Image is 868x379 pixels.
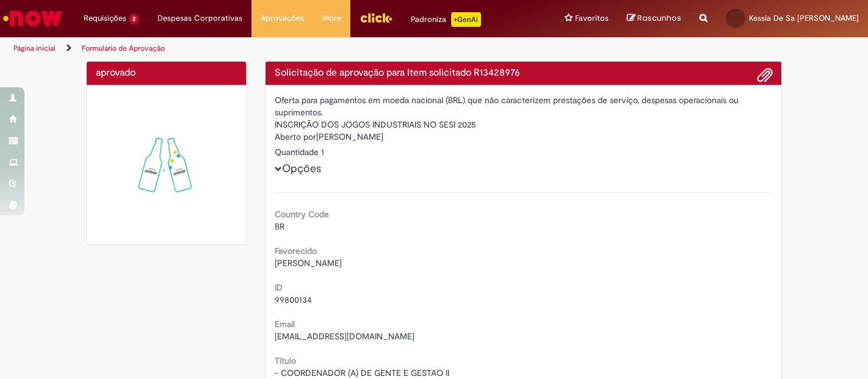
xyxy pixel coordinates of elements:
[157,12,242,24] span: Despesas Corporativas
[275,118,773,131] div: INSCRIÇÃO DOS JOGOS INDUSTRIAIS NO SESI 2025
[749,13,859,23] span: Kessia De Sa [PERSON_NAME]
[275,331,414,342] span: [EMAIL_ADDRESS][DOMAIN_NAME]
[451,12,481,27] p: +GenAi
[275,258,342,269] span: [PERSON_NAME]
[96,68,237,79] h4: aprovado
[275,282,283,293] b: ID
[411,12,481,27] div: Padroniza
[275,209,329,220] b: Country Code
[13,43,56,53] a: Página inicial
[129,14,139,24] span: 2
[637,12,681,24] span: Rascunhos
[360,9,392,27] img: click_logo_yellow_360x200.png
[627,13,681,24] a: Rascunhos
[1,6,64,31] img: ServiceNow
[275,319,295,330] b: Email
[275,146,773,158] div: Quantidade 1
[261,12,304,24] span: Aprovações
[275,355,296,366] b: Título
[84,12,126,24] span: Requisições
[575,12,609,24] span: Favoritos
[82,43,165,53] a: Formulário de Aprovação
[275,245,317,256] b: Favorecido
[275,131,773,146] div: [PERSON_NAME]
[96,94,237,235] img: sucesso_1.gif
[275,221,284,232] span: BR
[275,294,312,305] span: 99800134
[9,37,570,60] ul: Trilhas de página
[275,94,773,118] div: Oferta para pagamentos em moeda nacional (BRL) que não caracterizem prestações de serviço, despes...
[275,131,316,143] label: Aberto por
[322,12,341,24] span: More
[275,367,449,378] span: - COORDENADOR (A) DE GENTE E GESTAO II
[275,68,773,79] h4: Solicitação de aprovação para Item solicitado R13428976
